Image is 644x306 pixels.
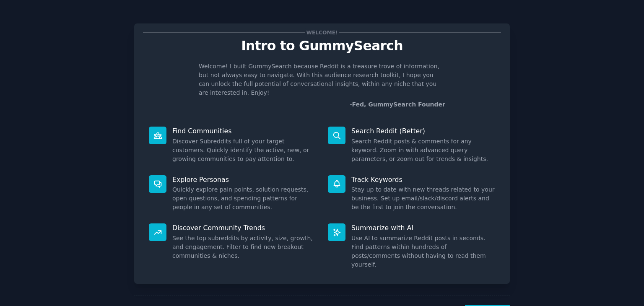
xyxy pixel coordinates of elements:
[351,137,495,163] dd: Search Reddit posts & comments for any keyword. Zoom in with advanced query parameters, or zoom o...
[172,127,316,135] p: Find Communities
[352,101,445,108] a: Fed, GummySearch Founder
[172,175,316,184] p: Explore Personas
[172,185,316,212] dd: Quickly explore pain points, solution requests, open questions, and spending patterns for people ...
[172,234,316,260] dd: See the top subreddits by activity, size, growth, and engagement. Filter to find new breakout com...
[351,185,495,212] dd: Stay up to date with new threads related to your business. Set up email/slack/discord alerts and ...
[351,175,495,184] p: Track Keywords
[351,234,495,269] dd: Use AI to summarize Reddit posts in seconds. Find patterns within hundreds of posts/comments with...
[305,28,339,37] span: Welcome!
[143,39,501,53] p: Intro to GummySearch
[172,137,316,163] dd: Discover Subreddits full of your target customers. Quickly identify the active, new, or growing c...
[351,127,495,135] p: Search Reddit (Better)
[172,223,316,232] p: Discover Community Trends
[351,223,495,232] p: Summarize with AI
[199,62,445,97] p: Welcome! I built GummySearch because Reddit is a treasure trove of information, but not always ea...
[350,100,445,109] div: -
